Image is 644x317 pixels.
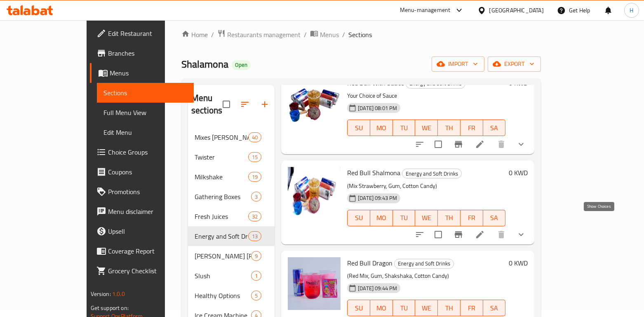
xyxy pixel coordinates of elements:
a: Coupons [90,162,194,182]
span: 13 [249,232,261,240]
button: TH [438,210,461,226]
span: Mixes [PERSON_NAME] [195,132,248,142]
div: items [248,211,261,221]
li: / [342,30,345,40]
button: Branch-specific-item [449,225,468,244]
span: TU [396,212,412,224]
h2: Menu sections [191,92,223,117]
div: Milkshake19 [188,167,275,187]
a: Coverage Report [90,241,194,261]
span: H [630,6,633,15]
span: Sort sections [235,94,255,114]
span: TH [441,302,457,314]
div: items [251,192,261,202]
span: FR [464,212,480,224]
button: delete [491,134,511,154]
a: Branches [90,43,194,63]
button: sort-choices [410,134,430,154]
button: FR [461,300,483,316]
div: Menu-management [400,5,451,15]
div: [PERSON_NAME] [PERSON_NAME]9 [188,246,275,266]
span: SA [487,212,503,224]
div: Mixes Ala Kaifak [195,132,248,142]
span: [DATE] 09:43 PM [355,194,400,202]
img: Red Bull Dragon [288,257,341,310]
span: Upsell [108,226,188,236]
span: SU [351,302,367,314]
div: Energy and Soft Drinks [195,231,248,241]
button: export [488,56,541,72]
span: 40 [249,134,261,141]
span: Fresh Juices [195,211,248,221]
a: Restaurants management [217,29,301,40]
div: Baskin Robbins [195,251,251,261]
a: Promotions [90,182,194,202]
a: Menu disclaimer [90,202,194,221]
span: [PERSON_NAME] [PERSON_NAME] [195,251,251,261]
span: Gathering Boxes [195,192,251,202]
p: (Red Mix, Gum, Shakshaka, Cotton Candy) [347,271,505,281]
div: items [251,291,261,301]
span: Energy and Soft Drinks [395,259,454,268]
span: 1.0.0 [112,289,125,299]
div: items [251,271,261,281]
span: 9 [251,252,261,260]
button: WE [415,120,438,136]
button: show more [511,134,531,154]
a: Edit Restaurant [90,23,194,43]
div: items [248,132,261,142]
button: TU [393,120,416,136]
span: SA [487,122,503,134]
a: Sections [97,83,194,103]
span: TU [396,122,412,134]
span: Menus [320,30,339,40]
button: TH [438,300,461,316]
span: 15 [249,153,261,161]
span: MO [374,302,390,314]
span: Full Menu View [103,108,188,117]
div: Energy and Soft Drinks [402,169,462,178]
button: delete [491,225,511,244]
img: Red Bull Shalmona [288,167,341,220]
button: TH [438,120,461,136]
span: Slush [195,271,251,281]
div: Energy and Soft Drinks [394,259,454,269]
span: Sections [348,30,372,40]
a: Choice Groups [90,142,194,162]
a: Full Menu View [97,103,194,122]
span: Red Bull Dragon [347,257,393,269]
span: SU [351,212,367,224]
a: Edit menu item [475,230,485,240]
div: Fresh Juices32 [188,207,275,226]
span: Twister [195,152,248,162]
span: 1 [251,272,261,280]
span: export [494,59,534,69]
button: TU [393,300,416,316]
span: Select to update [430,136,447,153]
img: Red Bull With Sauce [288,77,341,130]
button: FR [461,120,483,136]
span: Energy and Soft Drinks [402,169,461,178]
span: Shalamona [181,55,228,73]
button: TU [393,210,416,226]
span: Promotions [108,187,188,197]
div: Twister15 [188,147,275,167]
span: Milkshake [195,172,248,182]
a: Edit menu item [475,139,485,149]
button: MO [370,300,393,316]
button: WE [415,210,438,226]
span: Healthy Options [195,291,251,301]
span: Coverage Report [108,246,188,256]
button: show more [511,225,531,244]
span: Version: [91,289,111,299]
span: Red Bull Shalmona [347,167,400,179]
span: Menus [110,68,188,78]
div: Slush1 [188,266,275,286]
button: MO [370,210,393,226]
h6: 0 KWD [509,77,528,89]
